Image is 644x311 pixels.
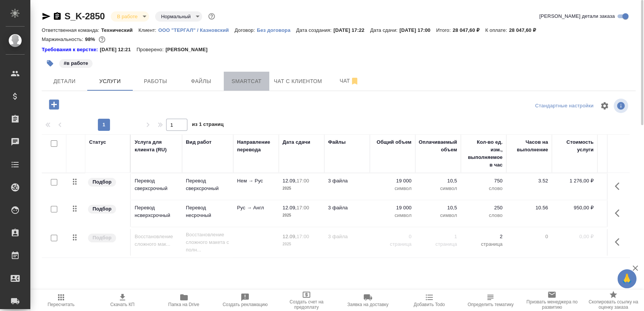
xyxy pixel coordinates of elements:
[610,177,628,195] button: Показать кнопки
[186,204,229,219] p: Перевод несрочный
[506,173,552,200] td: 3.52
[297,205,309,210] p: 17:00
[276,290,337,311] button: Создать счет на предоплату
[111,11,149,22] div: В работе
[468,302,514,307] span: Определить тематику
[283,234,297,239] p: 12.09,
[601,233,639,240] p: 0 %
[138,27,158,33] p: Клиент:
[42,36,85,42] p: Маржинальность:
[509,27,542,33] p: 28 047,60 ₽
[614,99,630,113] span: Посмотреть информацию
[100,46,137,53] p: [DATE] 12:21
[328,177,366,185] p: 3 файла
[283,138,310,146] div: Дата сдачи
[135,138,178,154] div: Услуга для клиента (RU)
[419,204,457,212] p: 10,5
[158,27,234,33] p: ООО "ТЕРГАЛ" / Казновский
[135,177,178,192] p: Перевод сверхсрочный
[153,290,215,311] button: Папка на Drive
[328,233,366,240] p: 3 файла
[92,290,153,311] button: Скачать КП
[556,138,594,154] div: Стоимость услуги
[93,178,112,186] p: Подбор
[237,138,275,154] div: Направление перевода
[374,212,412,219] p: символ
[159,13,193,20] button: Нормальный
[85,36,97,42] p: 98%
[283,212,320,219] p: 2025
[419,240,457,248] p: страница
[465,177,503,185] p: 750
[297,178,309,184] p: 17:00
[137,77,174,86] span: Работы
[377,138,412,146] div: Общий объем
[374,240,412,248] p: страница
[46,77,83,86] span: Детали
[337,290,399,311] button: Заявка на доставку
[460,290,521,311] button: Определить тематику
[601,204,639,212] p: 0 %
[135,233,178,248] p: Восстановление сложного мак...
[283,185,320,192] p: 2025
[333,27,370,33] p: [DATE] 17:22
[30,290,92,311] button: Пересчитать
[297,234,309,239] p: 17:00
[617,269,636,288] button: 🙏
[237,204,275,212] p: Рус → Англ
[42,46,100,53] a: Требования к верстке:
[419,177,457,185] p: 10,5
[374,185,412,192] p: символ
[556,204,594,212] p: 950,00 ₽
[399,290,460,311] button: Добавить Todo
[42,27,101,33] p: Ответственная команда:
[620,271,633,287] span: 🙏
[556,233,594,240] p: 0,00 ₽
[521,290,583,311] button: Призвать менеджера по развитию
[414,302,445,307] span: Добавить Todo
[399,27,436,33] p: [DATE] 17:00
[283,205,297,210] p: 12.09,
[419,212,457,219] p: символ
[42,55,58,72] button: Добавить тэг
[419,138,457,154] div: Оплачиваемый объем
[183,77,219,86] span: Файлы
[93,234,112,242] p: Подбор
[296,27,333,33] p: Дата создания:
[539,13,615,20] span: [PERSON_NAME] детали заказа
[610,233,628,251] button: Показать кнопки
[223,302,268,307] span: Создать рекламацию
[370,27,399,33] p: Дата сдачи:
[274,77,322,86] span: Чат с клиентом
[115,13,140,20] button: В работе
[58,60,93,66] span: в работе
[283,240,320,248] p: 2025
[135,204,178,219] p: Перевод нсверхсрочный
[228,77,265,86] span: Smartcat
[53,12,62,21] button: Скопировать ссылку
[533,100,595,112] div: split button
[595,97,614,115] span: Настроить таблицу
[97,35,107,44] button: 520.20 RUB;
[465,233,503,240] p: 2
[350,77,359,86] svg: Отписаться
[89,138,106,146] div: Статус
[526,299,578,310] span: Призвать менеджера по развитию
[601,138,639,154] div: Скидка / наценка
[419,185,457,192] p: символ
[510,138,548,154] div: Часов на выполнение
[587,299,639,310] span: Скопировать ссылку на оценку заказа
[452,27,485,33] p: 28 047,60 ₽
[283,178,297,184] p: 12.09,
[186,231,229,254] p: Восстановление сложного макета с полн...
[347,302,388,307] span: Заявка на доставку
[374,177,412,185] p: 19 000
[168,302,199,307] span: Папка на Drive
[64,60,88,67] p: #в работе
[101,27,138,33] p: Технический
[280,299,333,310] span: Создать счет на предоплату
[485,27,509,33] p: К оплате:
[465,204,503,212] p: 250
[207,11,217,21] button: Доп статусы указывают на важность/срочность заказа
[374,204,412,212] p: 19 000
